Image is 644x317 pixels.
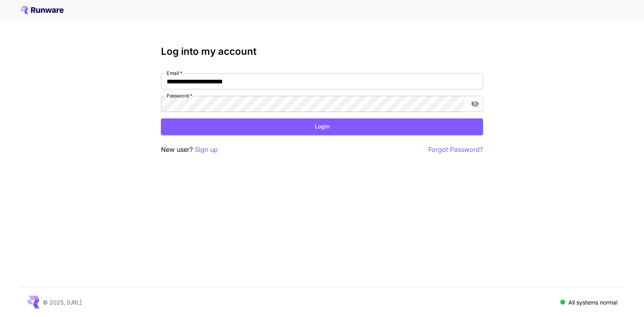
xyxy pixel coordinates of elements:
p: New user? [161,145,218,155]
button: Forgot Password? [428,145,483,155]
button: Login [161,118,483,135]
label: Email [167,70,182,77]
h3: Log into my account [161,46,483,57]
button: toggle password visibility [468,97,482,111]
label: Password [167,92,192,99]
button: Sign up [195,145,218,155]
p: © 2025, [URL] [43,298,82,307]
p: All systems normal [568,298,617,307]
